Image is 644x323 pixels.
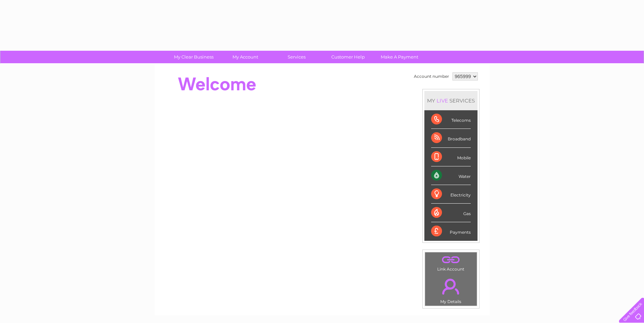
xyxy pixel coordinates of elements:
div: LIVE [435,97,449,104]
div: Gas [431,204,471,222]
a: My Account [217,51,273,63]
a: . [427,275,475,298]
div: MY SERVICES [424,91,478,110]
div: Electricity [431,185,471,204]
td: My Details [425,273,477,306]
a: Customer Help [320,51,376,63]
div: Broadband [431,129,471,147]
div: Telecoms [431,110,471,129]
div: Mobile [431,148,471,166]
div: Payments [431,222,471,240]
a: Services [269,51,325,63]
td: Link Account [425,252,477,273]
a: My Clear Business [166,51,222,63]
a: Make A Payment [372,51,427,63]
td: Account number [412,71,451,82]
div: Water [431,166,471,185]
a: . [427,254,475,266]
